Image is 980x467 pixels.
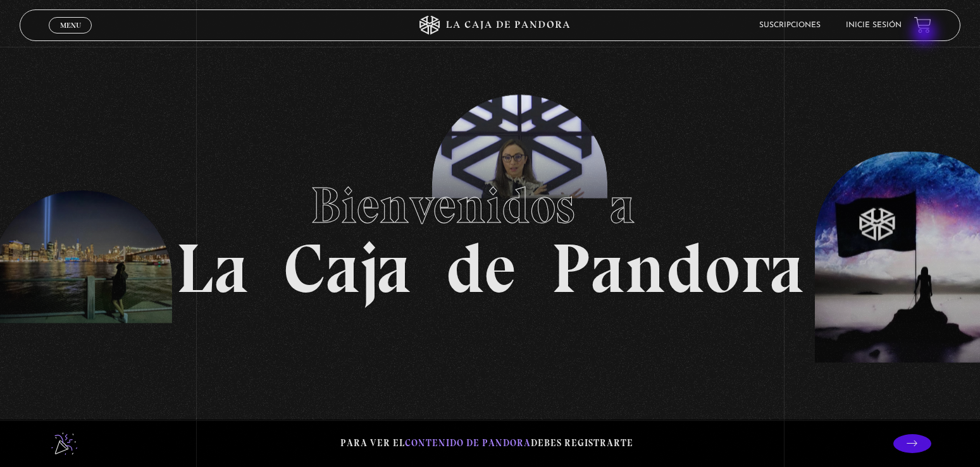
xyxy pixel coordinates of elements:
p: Para ver el debes registrarte [340,435,633,452]
a: Inicie sesión [846,21,902,29]
span: Menu [60,21,81,29]
span: contenido de Pandora [405,437,531,449]
h1: La Caja de Pandora [176,164,804,303]
span: Cerrar [56,32,85,41]
a: Suscripciones [759,21,821,29]
span: Bienvenidos a [311,175,670,236]
a: View your shopping cart [914,16,931,33]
